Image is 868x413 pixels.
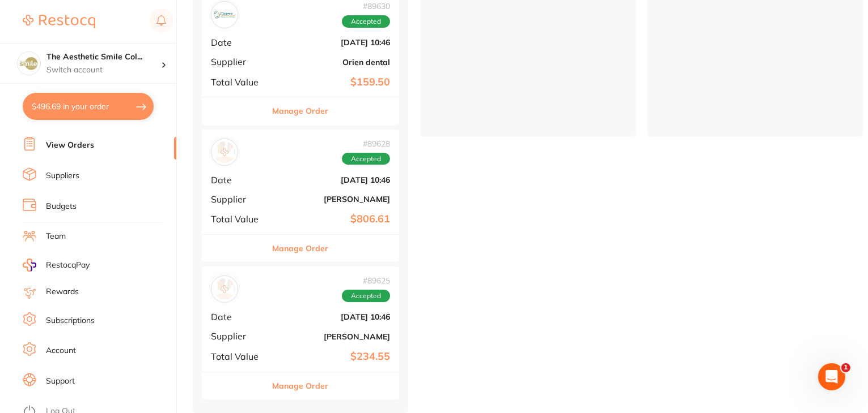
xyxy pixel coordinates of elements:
[277,195,390,204] b: [PERSON_NAME]
[277,76,390,88] b: $159.50
[342,290,390,302] span: Accepted
[46,170,79,182] a: Suppliers
[202,130,399,263] div: Henry Schein Halas#89628AcceptedDate[DATE] 10:46Supplier[PERSON_NAME]Total Value$806.61Manage Order
[277,351,390,363] b: $234.55
[211,37,268,48] span: Date
[23,8,95,35] a: Restocq Logo
[46,64,161,76] p: Switch account
[211,175,268,185] span: Date
[818,363,845,390] iframe: Intercom live chat
[18,52,40,75] img: The Aesthetic Smile Collective
[46,201,77,212] a: Budgets
[211,77,268,87] span: Total Value
[211,351,268,362] span: Total Value
[211,194,268,204] span: Supplier
[273,372,329,399] button: Manage Order
[46,231,66,242] a: Team
[277,58,390,67] b: Orien dental
[23,259,90,272] a: RestocqPay
[214,278,235,300] img: Adam Dental
[277,332,390,341] b: [PERSON_NAME]
[46,140,94,151] a: View Orders
[342,276,390,285] span: # 89625
[214,141,235,163] img: Henry Schein Halas
[23,259,36,272] img: RestocqPay
[277,175,390,184] b: [DATE] 10:46
[23,15,95,28] img: Restocq Logo
[211,312,268,322] span: Date
[211,57,268,67] span: Supplier
[342,153,390,165] span: Accepted
[46,376,75,387] a: Support
[273,97,329,124] button: Manage Order
[211,214,268,224] span: Total Value
[211,331,268,341] span: Supplier
[46,345,76,356] a: Account
[277,213,390,225] b: $806.61
[841,363,850,372] span: 1
[277,312,390,321] b: [DATE] 10:46
[342,15,390,28] span: Accepted
[46,286,79,298] a: Rewards
[46,51,161,63] h4: The Aesthetic Smile Collective
[277,38,390,47] b: [DATE] 10:46
[273,235,329,262] button: Manage Order
[202,266,399,399] div: Adam Dental#89625AcceptedDate[DATE] 10:46Supplier[PERSON_NAME]Total Value$234.55Manage Order
[342,2,390,11] span: # 89630
[23,93,154,120] button: $496.69 in your order
[342,139,390,148] span: # 89628
[46,260,90,271] span: RestocqPay
[214,4,235,25] img: Orien dental
[46,315,95,326] a: Subscriptions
